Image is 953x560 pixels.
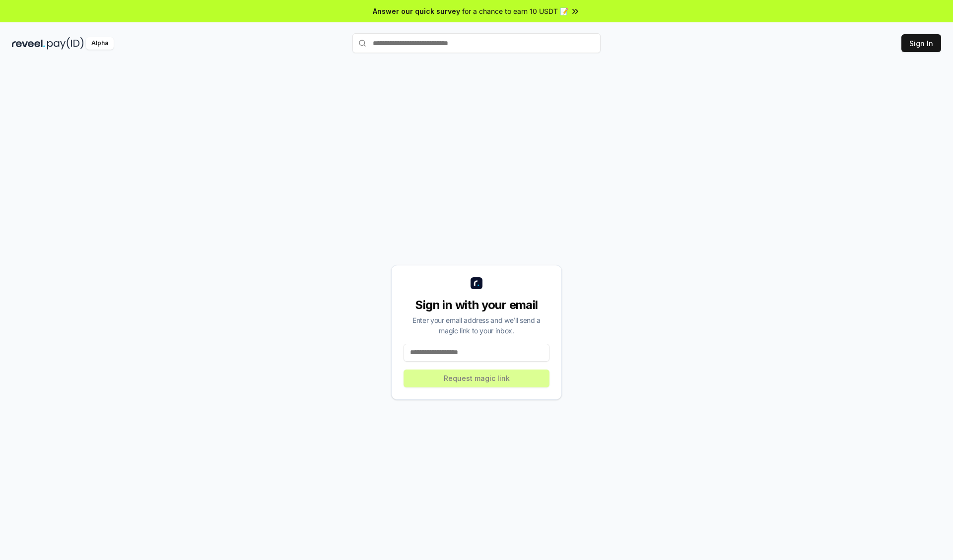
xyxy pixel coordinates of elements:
img: logo_small [471,277,482,289]
span: Answer our quick survey [373,6,460,16]
span: for a chance to earn 10 USDT 📝 [462,6,568,16]
div: Sign in with your email [404,297,549,313]
img: pay_id [47,37,84,50]
button: Sign In [901,34,941,52]
div: Enter your email address and we’ll send a magic link to your inbox. [404,315,549,336]
div: Alpha [86,37,114,50]
img: reveel_dark [12,37,45,50]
